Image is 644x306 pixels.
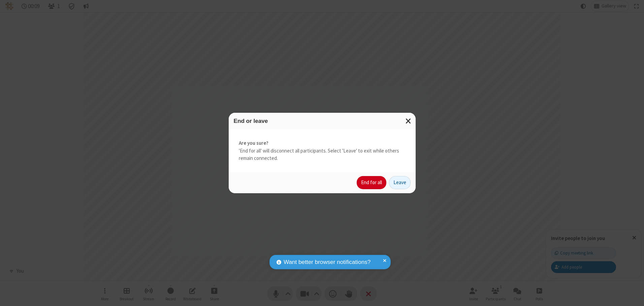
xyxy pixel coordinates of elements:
button: Leave [389,176,411,190]
div: 'End for all' will disconnect all participants. Select 'Leave' to exit while others remain connec... [229,129,416,172]
strong: Are you sure? [239,139,406,147]
span: Want better browser notifications? [284,258,371,267]
button: Close modal [401,113,416,129]
button: End for all [357,176,386,190]
h3: End or leave [234,118,411,124]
